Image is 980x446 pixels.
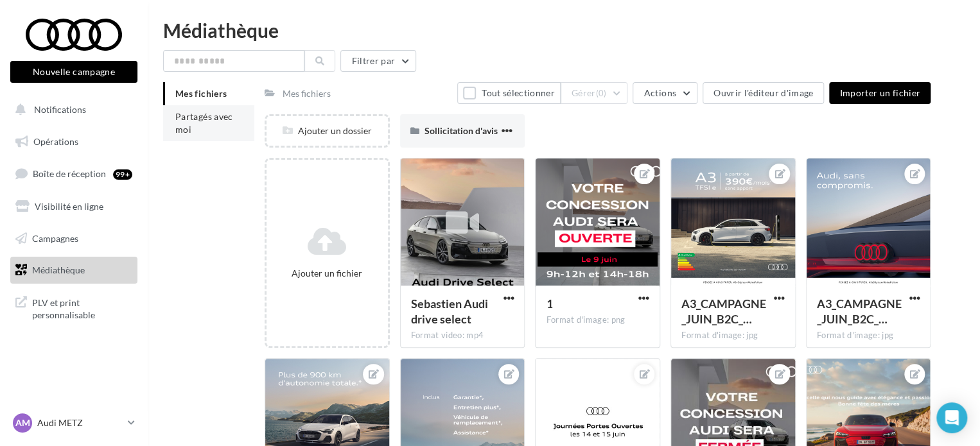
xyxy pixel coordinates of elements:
a: AM Audi METZ [10,411,137,435]
span: Boîte de réception [33,168,106,179]
span: Opérations [33,136,78,147]
div: Mes fichiers [283,87,331,100]
a: Boîte de réception99+ [8,160,140,187]
button: Filtrer par [340,50,416,72]
div: Médiathèque [163,21,965,40]
span: Visibilité en ligne [35,201,103,212]
span: Importer un fichier [839,87,920,98]
div: Format video: mp4 [411,330,514,341]
span: Notifications [34,104,86,115]
div: Format d'image: png [546,314,649,326]
span: A3_CAMPAGNE_JUIN_B2C_META_CARROUSEL_1080x1080-E3_LOM1 [681,296,766,326]
div: Ajouter un dossier [267,124,388,137]
div: Ajouter un fichier [272,267,383,280]
button: Gérer(0) [561,82,628,104]
a: Campagnes [8,225,140,252]
span: Sebastien Audi drive select [411,296,488,326]
div: Open Intercom Messenger [936,402,967,433]
button: Notifications [8,96,135,123]
span: Campagnes [32,232,78,243]
span: 1 [546,296,552,311]
span: Sollicitation d'avis [424,125,498,136]
div: Format d'image: jpg [681,330,785,341]
p: Audi METZ [37,416,123,429]
a: Visibilité en ligne [8,193,140,220]
span: A3_CAMPAGNE_JUIN_B2C_META_CARROUSEL_1080x1080-E1_LOM1 [817,296,902,326]
div: 99+ [113,169,132,180]
div: Format d'image: jpg [817,330,920,341]
a: PLV et print personnalisable [8,289,140,327]
span: Médiathèque [32,264,85,275]
span: Actions [643,87,676,98]
button: Actions [633,82,697,104]
span: Mes fichiers [175,88,227,99]
button: Importer un fichier [829,82,931,104]
button: Nouvelle campagne [10,61,137,83]
span: (0) [596,88,607,98]
span: Partagés avec moi [175,111,233,135]
button: Ouvrir l'éditeur d'image [703,82,824,104]
a: Médiathèque [8,257,140,284]
button: Tout sélectionner [457,82,560,104]
span: PLV et print personnalisable [32,294,132,322]
a: Opérations [8,128,140,155]
span: AM [15,416,30,429]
